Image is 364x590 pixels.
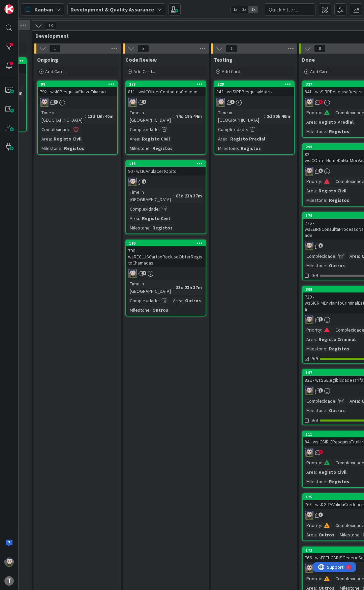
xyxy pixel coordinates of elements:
[171,297,182,304] div: Area
[327,196,351,204] div: Registos
[125,240,206,316] a: 190790 - wsRECLUSCartaoReclusoObterRegistoChamadasLSTime in [GEOGRAPHIC_DATA]:83d 23h 37mComplexi...
[45,22,56,30] span: 13
[265,113,292,120] div: 2d 20h 40m
[227,135,229,143] span: :
[173,192,174,199] span: :
[216,135,227,143] div: Area
[41,82,117,87] div: 99
[125,160,206,234] a: 11390 - wsICAnulaCertObitoLSTime in [GEOGRAPHIC_DATA]:83d 23h 37mComplexidade:Area:Registo CivilM...
[128,205,159,213] div: Complexidade
[40,145,61,152] div: Milestone
[70,126,71,133] span: :
[159,205,160,213] span: :
[327,407,346,414] div: Outros
[321,575,322,582] span: :
[327,262,346,269] div: Outros
[125,56,157,63] span: Code Review
[326,345,327,352] span: :
[40,135,51,143] div: Area
[128,269,137,278] img: LS
[305,397,335,405] div: Complexidade
[338,531,360,538] div: Milestone
[327,478,351,485] div: Registos
[359,397,360,405] span: :
[62,145,86,152] div: Registos
[4,576,14,586] div: T
[305,448,313,457] img: LS
[230,100,235,104] span: 2
[359,252,360,260] span: :
[126,161,206,167] div: 113
[316,336,317,343] span: :
[318,243,323,248] span: 5
[321,109,322,116] span: :
[151,306,170,314] div: Outros
[305,128,326,135] div: Milestone
[4,4,14,14] img: Visit kanbanzone.com
[326,128,327,135] span: :
[54,100,58,104] span: 1
[128,109,173,124] div: Time in [GEOGRAPHIC_DATA]
[305,252,335,260] div: Complexidade
[126,161,206,176] div: 11390 - wsICAnulaCertObito
[129,161,206,166] div: 113
[159,126,160,133] span: :
[321,459,322,466] span: :
[305,118,316,126] div: Area
[305,459,321,466] div: Priority
[317,118,355,126] div: Registo Predial
[305,564,313,573] img: LS
[150,306,151,314] span: :
[305,522,321,529] div: Priority
[305,407,326,414] div: Milestone
[150,224,151,231] span: :
[133,68,155,74] span: Add Card...
[305,178,321,185] div: Priority
[305,109,321,116] div: Priority
[129,241,206,246] div: 190
[317,531,336,538] div: Outros
[38,81,117,96] div: 99792 - wsICPesquisaChaveFiliacao
[265,3,315,15] input: Quick Filter...
[40,98,49,107] img: LS
[229,135,267,143] div: Registo Predial
[214,56,233,63] span: Testing
[128,145,150,152] div: Milestone
[326,196,327,204] span: :
[214,98,294,107] div: LS
[214,81,294,87] div: 328
[37,81,118,155] a: 99792 - wsICPesquisaChaveFiliacaoLSTime in [GEOGRAPHIC_DATA]:11d 16h 40mComplexidade:Area:Registo...
[305,511,313,520] img: LS
[70,6,154,13] b: Development & Quality Assurance
[126,167,206,176] div: 90 - wsICAnulaCertObito
[326,262,327,269] span: :
[128,297,159,304] div: Complexidade
[318,388,323,393] span: 3
[360,531,361,538] span: :
[126,98,206,107] div: LS
[305,326,321,334] div: Priority
[14,1,31,9] span: Support
[321,326,322,334] span: :
[126,240,206,246] div: 190
[128,135,139,143] div: Area
[173,284,174,291] span: :
[128,224,150,231] div: Milestone
[38,81,117,87] div: 99
[126,87,206,96] div: 811 - wsICObterContactosCidadao
[129,82,206,87] div: 278
[174,192,204,199] div: 83d 23h 37m
[85,113,86,120] span: :
[314,44,326,53] span: 8
[151,145,174,152] div: Registos
[142,100,146,104] span: 4
[311,417,318,424] span: 9/9
[183,297,203,304] div: Outros
[321,522,322,529] span: :
[214,81,295,155] a: 328842 - wsSIRPPesquisaMatrizLSTime in [GEOGRAPHIC_DATA]:2d 20h 40mComplexidade:Area:Registo Pred...
[142,179,146,184] span: 1
[305,345,326,352] div: Milestone
[38,87,117,96] div: 792 - wsICPesquisaChaveFiliacao
[216,98,225,107] img: LS
[316,187,317,194] span: :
